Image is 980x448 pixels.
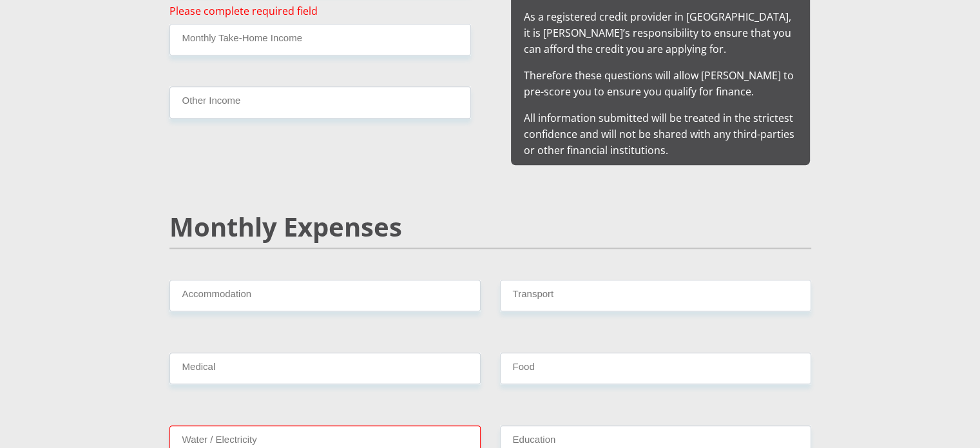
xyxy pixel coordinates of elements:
input: Monthly Take Home Income [169,24,471,55]
input: Expenses - Transport [500,280,811,311]
input: Expenses - Food [500,353,811,384]
input: Expenses - Medical [169,353,481,384]
span: Please complete required field [169,3,318,19]
input: Other Income [169,86,471,118]
h2: Monthly Expenses [169,211,811,242]
input: Expenses - Accommodation [169,280,481,311]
